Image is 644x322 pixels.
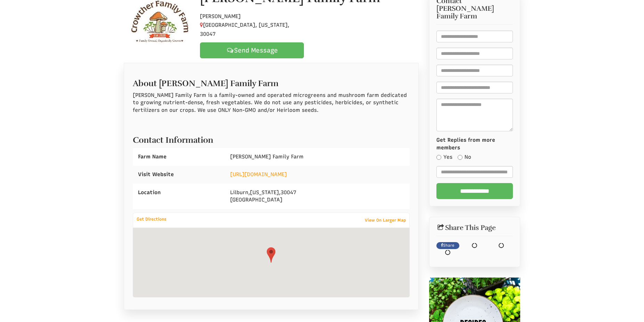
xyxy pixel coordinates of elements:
a: Get Directions [133,215,170,223]
a: [URL][DOMAIN_NAME] [230,171,287,177]
span: [PERSON_NAME] Family Farm [436,5,513,20]
label: Get Replies from more members [436,137,513,151]
div: Visit Website [133,166,225,183]
a: Share [436,242,460,249]
span: [PERSON_NAME] Family Farm [230,154,304,160]
h2: About [PERSON_NAME] Family Farm [133,75,410,88]
a: View On Larger Map [361,215,409,225]
input: Yes [436,155,441,160]
h2: Share This Page [436,224,513,232]
label: No [458,154,471,161]
div: Location [133,184,225,201]
a: Send Message [200,42,304,58]
span: [US_STATE] [250,189,279,196]
span: Lilburn [230,189,248,196]
span: 30047 [281,189,296,196]
input: No [458,155,462,160]
label: Yes [436,154,452,161]
div: , , [GEOGRAPHIC_DATA] [225,184,409,209]
span: [PERSON_NAME] [200,13,241,19]
h2: Contact Information [133,132,410,145]
p: [PERSON_NAME] Family Farm is a family-owned and operated microgreens and mushroom farm dedicated ... [133,92,410,114]
span: [GEOGRAPHIC_DATA], [US_STATE], 30047 [200,22,289,37]
div: Farm Name [133,148,225,166]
